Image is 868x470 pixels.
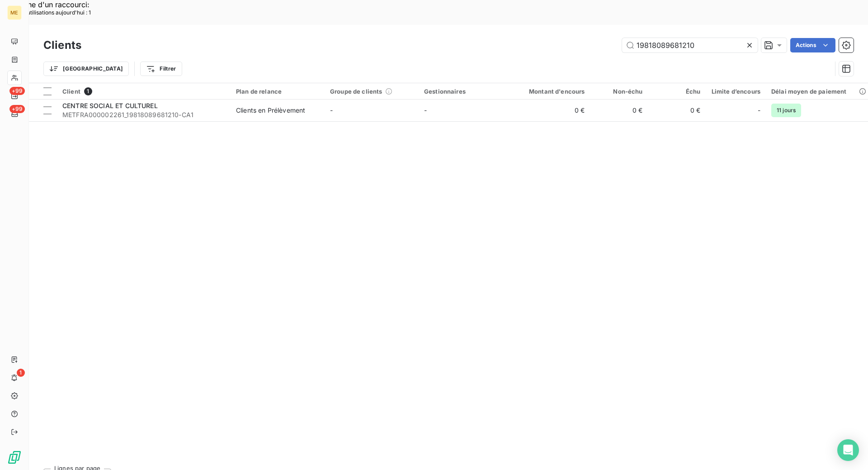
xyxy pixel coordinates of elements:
[771,104,801,117] span: 11 jours
[330,88,382,95] span: Groupe de clients
[84,87,92,95] span: 1
[330,106,333,114] span: -
[43,62,129,76] button: [GEOGRAPHIC_DATA]
[424,106,427,114] span: -
[837,439,859,461] div: Open Intercom Messenger
[790,38,835,52] button: Actions
[140,62,182,76] button: Filtrer
[62,110,225,119] span: METFRA000002261_19818089681210-CA1
[424,88,507,95] div: Gestionnaires
[9,105,25,113] span: +99
[236,106,305,115] div: Clients en Prélèvement
[758,106,760,115] span: -
[596,88,643,95] div: Non-échu
[622,38,758,52] input: Rechercher
[590,100,648,121] td: 0 €
[771,88,868,95] div: Délai moyen de paiement
[236,88,319,95] div: Plan de relance
[712,88,760,95] div: Limite d’encours
[654,88,701,95] div: Échu
[9,87,25,95] span: +99
[648,100,706,121] td: 0 €
[62,102,158,109] span: CENTRE SOCIAL ET CULTUREL
[513,100,590,121] td: 0 €
[62,88,80,95] span: Client
[43,37,81,53] h3: Clients
[518,88,585,95] div: Montant d'encours
[17,369,25,377] span: 1
[7,450,22,465] img: Logo LeanPay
